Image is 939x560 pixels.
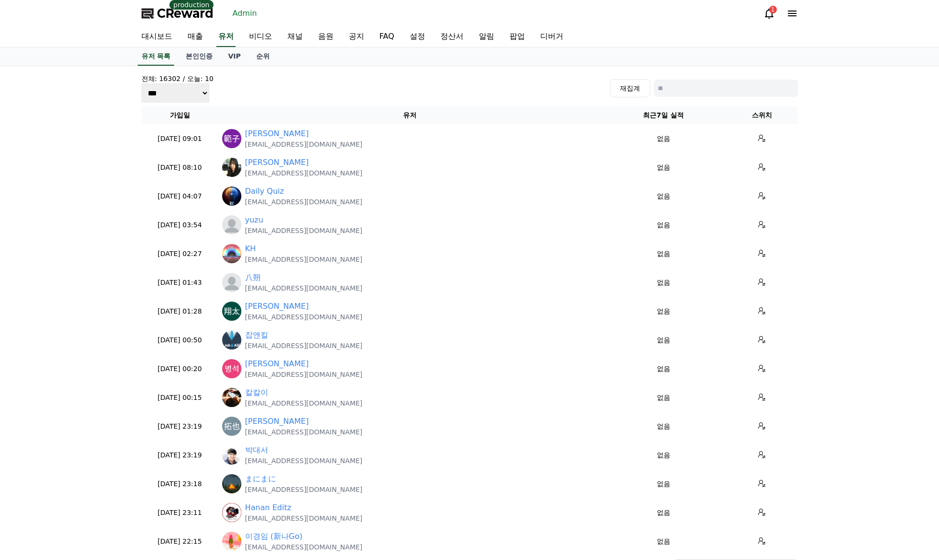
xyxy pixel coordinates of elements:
span: CReward [157,6,214,21]
p: [EMAIL_ADDRESS][DOMAIN_NAME] [245,140,363,149]
img: https://lh3.googleusercontent.com/a/ACg8ocLkntcivo_Z4cQiyBghuF8jGHHMu9hwMKb53R2BDNvbQ2BZkA=s96-c [222,129,241,148]
img: https://lh3.googleusercontent.com/a/ACg8ocIUCYNIN0xVYGLQszAMFGeN-bZZawu2xDIqIqI0255MmUeyIQ=s96-c [222,302,241,321]
p: [DATE] 23:19 [145,421,214,432]
p: 없음 [605,537,722,547]
p: [EMAIL_ADDRESS][DOMAIN_NAME] [245,542,363,552]
a: 1 [763,8,775,19]
p: [DATE] 02:27 [145,249,214,259]
p: 없음 [605,393,722,403]
a: KH [245,243,256,255]
a: [PERSON_NAME] [245,157,309,168]
th: 유저 [218,106,601,124]
p: 없음 [605,364,722,374]
a: Messages [63,304,124,328]
p: [DATE] 03:54 [145,220,214,230]
a: 칼칼이 [245,387,268,398]
a: まにまに [245,473,276,485]
span: Home [24,318,41,326]
img: https://lh3.googleusercontent.com/a/ACg8ocIPwoEaHAk5tYDBFXBlHYFw2VP4_HjqXmc6hIvDHjKRQc-Ct4bX=s96-c [222,330,241,350]
p: [EMAIL_ADDRESS][DOMAIN_NAME] [245,341,363,350]
img: https://lh3.googleusercontent.com/a/ACg8ocKsiQE2be-X9RMRU_X7I6Aa7gKuhJWwUd2o34mXouVDNKjDLy2s=s96-c [222,503,241,522]
a: 정산서 [433,27,471,47]
img: https://lh3.googleusercontent.com/a/ACg8ocJfgtfjCvDroCUAAHjADq9GZJccuXI3dXqBezcklNHt1MwKTg=s96-c [222,417,241,436]
p: [EMAIL_ADDRESS][DOMAIN_NAME] [245,197,363,207]
a: 잡앤킬 [245,329,268,341]
a: 채널 [280,27,310,47]
p: [DATE] 00:15 [145,393,214,403]
img: https://lh3.googleusercontent.com/a/ACg8ocKf5P5vcqtUUKvbnyDqXkGTxynP4fxWE-x5uSSdz6gMhgXnsYQWqg=s96-c [222,532,241,551]
a: 공지 [341,27,372,47]
p: 없음 [605,220,722,230]
p: [DATE] 00:50 [145,335,214,345]
p: 없음 [605,278,722,288]
p: 없음 [605,450,722,460]
p: 없음 [605,335,722,345]
a: 설정 [402,27,433,47]
a: 순위 [249,47,277,66]
p: [DATE] 01:43 [145,278,214,288]
p: [EMAIL_ADDRESS][DOMAIN_NAME] [245,427,363,437]
button: 재집계 [610,79,650,97]
a: [PERSON_NAME] [245,301,309,312]
a: 매출 [180,27,211,47]
a: [PERSON_NAME] [245,358,309,370]
p: 없음 [605,249,722,259]
a: 팝업 [502,27,533,47]
img: https://lh3.googleusercontent.com/a/ACg8ocLwKAt2xU0BfDO48EU9sJ4Y5V4-ipUfw-2V1LxBHr_T7JPbHw=s96-c [222,359,241,378]
th: 최근7일 실적 [601,106,726,124]
p: [EMAIL_ADDRESS][DOMAIN_NAME] [245,456,363,466]
a: 이경임 (新나Go) [245,531,303,542]
img: https://lh3.googleusercontent.com/a/ACg8ocKZLq7nagMWE8UMB0iVEXtygVNGDNcDCV_yVUadG52YvyZ3amQLhg=s96-c [222,244,241,263]
p: [EMAIL_ADDRESS][DOMAIN_NAME] [245,312,363,322]
a: 유저 [216,27,236,47]
p: [DATE] 08:10 [145,163,214,173]
img: https://lh3.googleusercontent.com/a/ACg8ocKso4wLQeFKWbWwBXhyzlTkcec1F9gzLVFlsZly-XHgVJdCV1dV=s96-c [222,474,241,493]
a: 본인인증 [178,47,220,66]
img: profile_blank.webp [222,215,241,234]
a: FAQ [372,27,402,47]
span: Messages [80,319,108,327]
span: Settings [142,318,166,326]
p: [EMAIL_ADDRESS][DOMAIN_NAME] [245,398,363,408]
p: [DATE] 01:28 [145,306,214,316]
a: Hanan Editz [245,502,291,513]
a: 비디오 [241,27,280,47]
p: [DATE] 23:18 [145,479,214,489]
p: [DATE] 04:07 [145,191,214,201]
p: [EMAIL_ADDRESS][DOMAIN_NAME] [245,485,363,494]
img: https://lh3.googleusercontent.com/a/ACg8ocJjjmbIjo8U6RsHVbY4DNgd_bBw8ZRZn-LkC2Ce_FVdFS9B7BAi=s96-c [222,445,241,465]
a: CReward [142,6,214,21]
a: [PERSON_NAME] [245,128,309,140]
p: 없음 [605,508,722,518]
a: Daily Quiz [245,186,284,197]
p: 없음 [605,421,722,432]
p: 없음 [605,306,722,316]
p: 없음 [605,163,722,173]
th: 가입일 [142,106,218,124]
p: [DATE] 00:20 [145,364,214,374]
a: 알림 [471,27,502,47]
a: 대시보드 [134,27,180,47]
a: 유저 목록 [138,47,175,66]
a: Admin [229,6,261,21]
a: 디버거 [533,27,571,47]
a: Settings [124,304,184,328]
p: [DATE] 23:11 [145,508,214,518]
p: [EMAIL_ADDRESS][DOMAIN_NAME] [245,283,363,293]
img: https://lh3.googleusercontent.com/a/ACg8ocIZkcShafsdNdQFaYluBo0MqfbUQtwTcJsiBaYzonEv2GdT3-E=s96-c [222,187,241,206]
p: [EMAIL_ADDRESS][DOMAIN_NAME] [245,226,363,235]
a: [PERSON_NAME] [245,416,309,427]
h4: 전체: 16302 / 오늘: 10 [142,74,214,83]
a: 음원 [310,27,341,47]
p: [EMAIL_ADDRESS][DOMAIN_NAME] [245,370,363,379]
a: VIP [220,47,248,66]
a: 八朔 [245,272,261,283]
p: [DATE] 23:19 [145,450,214,460]
p: [DATE] 22:15 [145,537,214,547]
a: Home [3,304,63,328]
th: 스위치 [726,106,798,124]
div: 1 [769,6,777,13]
p: [DATE] 09:01 [145,134,214,144]
p: [EMAIL_ADDRESS][DOMAIN_NAME] [245,513,363,523]
p: [EMAIL_ADDRESS][DOMAIN_NAME] [245,255,363,264]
